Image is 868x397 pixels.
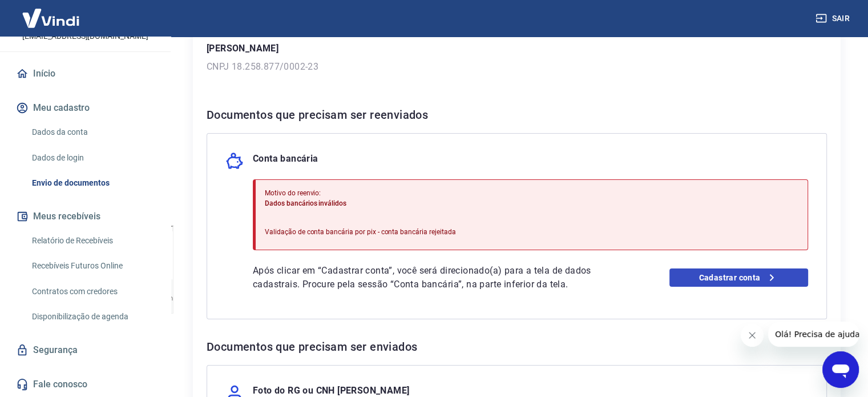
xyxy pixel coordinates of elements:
span: Dados bancários inválidos [265,199,346,207]
span: Olá! Precisa de ajuda? [7,8,96,17]
img: money_pork.0c50a358b6dafb15dddc3eea48f23780.svg [225,152,244,170]
a: Início [14,61,157,86]
div: v 4.0.25 [32,18,56,27]
div: [PERSON_NAME]: [DOMAIN_NAME] [30,30,163,39]
button: Meus recebíveis [14,204,157,229]
a: Contratos com credores [27,280,157,303]
img: website_grey.svg [18,30,27,39]
a: Dados da conta [27,121,157,144]
p: Conta bancária [253,152,318,170]
img: Vindi [14,1,88,35]
a: Disponibilização de agenda [27,305,157,328]
a: Segurança [14,338,157,363]
a: Cadastrar conta [669,268,808,287]
div: Palavras-chave [133,67,183,75]
button: Sair [813,8,854,29]
div: Domínio [60,67,87,75]
h6: Documentos que precisam ser enviados [207,338,827,356]
p: Motivo do reenvio: [265,188,456,198]
h6: Documentos que precisam ser reenviados [207,106,827,124]
p: Validação de conta bancária por pix - conta bancária rejeitada [265,227,456,237]
iframe: Mensagem da empresa [768,322,859,347]
button: Meu cadastro [14,95,157,121]
a: Recebíveis Futuros Online [27,254,157,278]
a: Relatório de Recebíveis [27,229,157,252]
p: [EMAIL_ADDRESS][DOMAIN_NAME] [22,30,148,42]
p: [PERSON_NAME] [207,42,827,55]
p: CNPJ 18.258.877/0002-23 [207,60,827,74]
iframe: Fechar mensagem [741,324,764,347]
img: tab_keywords_by_traffic_grey.svg [120,66,130,75]
p: Após clicar em “Cadastrar conta”, você será direcionado(a) para a tela de dados cadastrais. Procu... [253,264,613,291]
img: logo_orange.svg [18,18,27,27]
a: Fale conosco [14,372,157,397]
iframe: Botão para abrir a janela de mensagens [822,351,859,388]
a: Envio de documentos [27,171,157,195]
a: Dados de login [27,146,157,170]
img: tab_domain_overview_orange.svg [47,66,56,75]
